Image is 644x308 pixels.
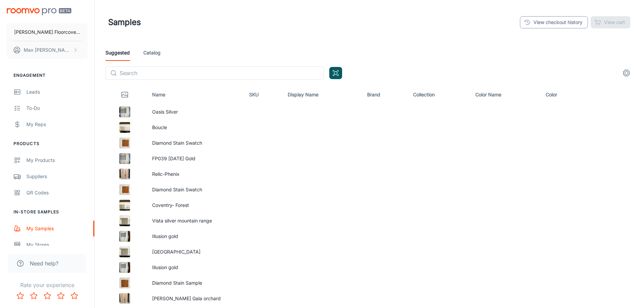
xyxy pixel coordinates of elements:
button: Open QR code scanner [329,67,342,79]
a: Catalog [143,45,161,61]
a: View checkout history [520,16,588,28]
p: Max [PERSON_NAME] [24,46,71,54]
div: My Reps [26,121,88,128]
td: Boucle [147,120,244,135]
td: Catania Amphitheater [147,244,244,260]
a: Suggested [105,45,130,61]
td: Coventry- Forest [147,197,244,213]
td: Diamond Stain Swatch [147,135,244,151]
button: Rate 2 star [27,289,41,303]
td: Illusion gold [147,260,244,275]
td: Vista silver mountain range [147,213,244,229]
td: Relic-Phenix [147,166,244,182]
td: Oasis Silver [147,104,244,120]
button: Rate 1 star [14,289,27,303]
svg: Thumbnail [121,91,129,99]
th: Display Name [282,85,362,104]
td: Audra Gala orchard [147,291,244,306]
div: My Samples [26,225,88,232]
th: Color Name [470,85,540,104]
div: My Stores [26,241,88,248]
button: Rate 4 star [54,289,68,303]
div: My Products [26,157,88,164]
div: To-do [26,104,88,112]
button: Max [PERSON_NAME] [7,41,88,59]
button: Rate 3 star [41,289,54,303]
input: Search [120,66,324,80]
span: Need help? [30,259,58,267]
div: Suppliers [26,173,88,180]
th: Brand [362,85,408,104]
div: QR Codes [26,189,88,196]
th: Color [540,85,583,104]
img: Roomvo PRO Beta [7,8,71,15]
th: Collection [408,85,470,104]
div: Leads [26,88,88,96]
td: Illusion gold [147,229,244,244]
h1: Samples [108,16,141,28]
button: settings [620,66,633,80]
td: FP039 Karma Gold [147,151,244,166]
th: SKU [244,85,283,104]
p: Rate your experience [5,281,89,289]
th: Name [147,85,244,104]
button: [PERSON_NAME] Floorcovering [7,23,88,41]
p: [PERSON_NAME] Floorcovering [14,28,80,36]
td: Diamond Stain Swatch [147,182,244,197]
button: Rate 5 star [68,289,81,303]
td: Diamond Stain Sample [147,275,244,291]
